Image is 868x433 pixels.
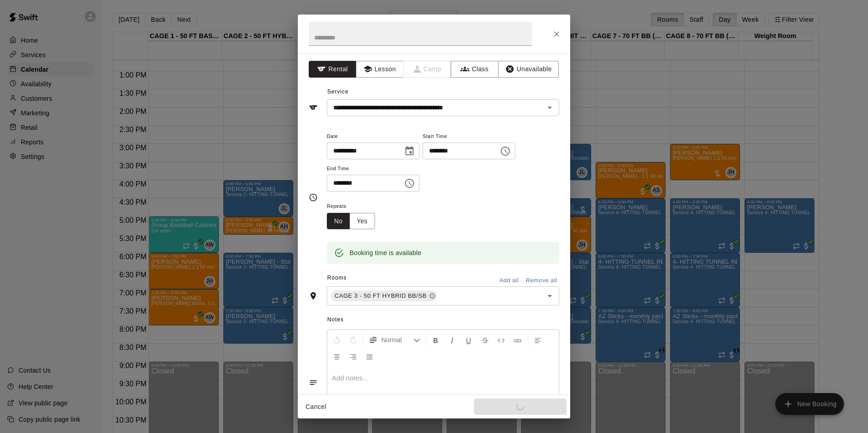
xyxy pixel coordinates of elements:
span: CAGE 3 - 50 FT HYBRID BB/SB [331,291,430,300]
svg: Service [309,103,318,112]
button: Insert Code [493,332,509,348]
svg: Rooms [309,291,318,300]
button: Choose time, selected time is 6:00 PM [400,174,419,192]
button: Formatting Options [365,332,424,348]
div: Booking time is available [350,245,421,261]
button: Unavailable [498,61,559,78]
span: Service [327,89,349,95]
button: Open [543,101,556,114]
button: Insert Link [510,332,525,348]
button: Add all [494,274,523,288]
button: Cancel [301,399,330,415]
span: Normal [381,335,413,344]
button: Justify Align [362,348,377,364]
button: Choose date, selected date is Aug 19, 2025 [400,142,419,160]
button: Undo [329,332,345,348]
svg: Notes [309,378,318,387]
span: Date [327,131,419,143]
span: Rooms [327,275,347,281]
button: Open [543,290,556,302]
svg: Timing [309,193,318,202]
button: Remove all [523,274,559,288]
span: Start Time [423,131,515,143]
button: Right Align [345,348,361,364]
button: Choose time, selected time is 5:00 PM [496,142,514,160]
span: Notes [327,313,559,327]
span: Camps can only be created in the Services page [404,61,451,78]
div: CAGE 3 - 50 FT HYBRID BB/SB [331,290,438,301]
button: Yes [350,213,375,230]
div: outlined button group [327,213,375,230]
button: Left Align [530,332,546,348]
span: End Time [327,163,419,175]
button: Format Bold [428,332,444,348]
button: Redo [345,332,361,348]
button: Class [451,61,498,78]
button: Format Strikethrough [477,332,493,348]
button: Format Underline [461,332,476,348]
span: Repeats [327,201,382,213]
button: No [327,213,350,230]
button: Center Align [329,348,345,364]
button: Format Italics [444,332,460,348]
button: Rental [309,61,356,78]
button: Close [548,26,565,42]
button: Lesson [356,61,404,78]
